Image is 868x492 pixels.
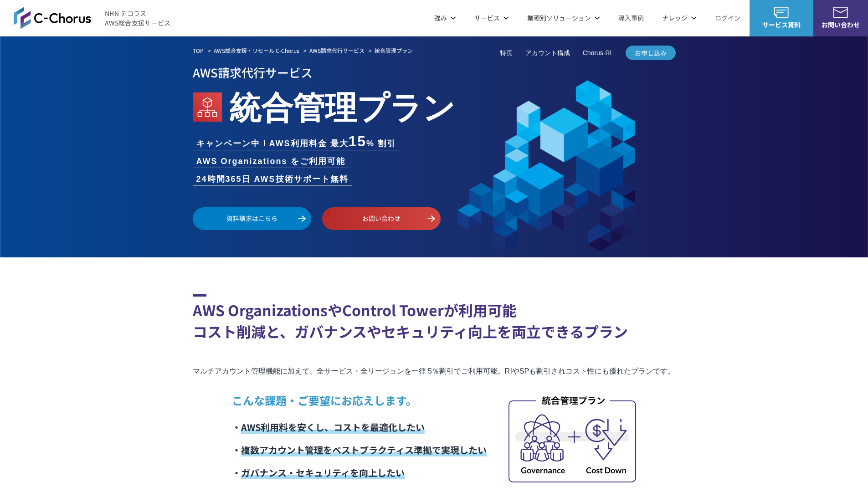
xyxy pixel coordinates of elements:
[14,7,91,29] img: AWS総合支援サービス C-Chorus
[349,133,367,149] span: 15
[232,439,487,461] li: ・
[662,13,697,23] p: ナレッジ
[583,48,612,58] a: Chorus-RI
[193,92,222,122] img: AWS Organizations
[527,13,600,23] p: 業種別ソリューション
[715,13,740,23] a: ログイン
[241,466,405,479] span: ガバナンス・セキュリティを向上したい
[322,207,441,230] a: お問い合わせ
[375,46,413,54] em: 統合管理プラン
[626,48,676,58] span: お申し込み
[14,7,171,29] a: AWS総合支援サービス C-ChorusNHN テコラスAWS総合支援サービス
[232,392,487,409] p: こんな課題・ご要望にお応えします。
[193,173,352,185] li: 24時間365日 AWS技術サポート無料
[193,365,676,378] p: マルチアカウント管理機能に加えて、全サービス・全リージョンを一律 5％割引でご利用可能。RIやSPも割引されコスト性にも優れたプランです。
[833,7,848,18] img: お問い合わせ
[193,134,400,150] li: キャンペーン中！AWS利用料金 最大 % 割引
[193,155,349,168] li: AWS Organizations をご利用可能
[525,48,570,58] a: アカウント構成
[193,62,676,82] p: AWS請求代行サービス
[193,207,311,230] a: 資料請求はこちら
[241,420,425,434] span: AWS利用料を安くし、コストを最適化したい
[193,46,204,55] a: TOP
[105,9,171,28] span: NHN テコラス AWS総合支援サービス
[813,20,868,30] span: お問い合わせ
[309,46,365,55] a: AWS請求代行サービス
[626,46,676,60] a: お申し込み
[618,13,644,23] a: 導入事例
[500,48,513,58] a: 特長
[193,294,676,342] h2: AWS OrganizationsやControl Towerが利用可能 コスト削減と、ガバナンスやセキュリティ向上を両立できるプラン
[232,461,487,484] li: ・
[214,46,299,55] a: AWS総合支援・リセール C-Chorus
[774,7,789,18] img: AWS総合支援サービス C-Chorus サービス資料
[508,394,636,482] img: 統合管理プラン_内容イメージ
[750,20,813,30] span: サービス資料
[232,416,487,439] li: ・
[474,13,509,23] p: サービス
[434,13,456,23] p: 強み
[241,443,487,456] span: 複数アカウント管理をベストプラクティス準拠で実現したい
[229,82,455,128] em: 統合管理プラン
